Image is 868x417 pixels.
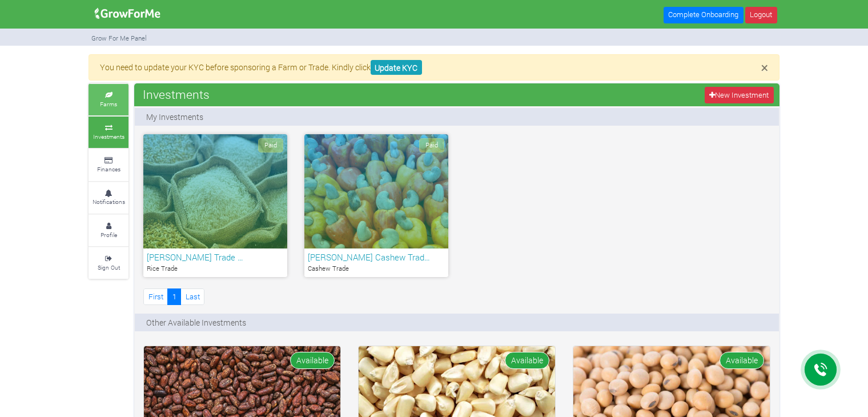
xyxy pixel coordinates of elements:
a: Farms [89,84,128,115]
p: You need to update your KYC before sponsoring a Farm or Trade. Kindly click [100,61,768,73]
a: First [143,288,168,305]
small: Farms [100,100,117,108]
a: Paid [PERSON_NAME] Trade … Rice Trade [143,134,287,277]
small: Sign Out [98,263,120,271]
h6: [PERSON_NAME] Cashew Trad… [308,252,445,262]
small: Grow For Me Panel [91,34,147,42]
span: Available [720,352,764,368]
small: Profile [101,231,117,239]
span: Investments [140,83,212,106]
a: Last [180,288,204,305]
p: Rice Trade [147,264,284,274]
a: New Investment [705,87,774,103]
span: Available [290,352,335,368]
p: Cashew Trade [308,264,445,274]
small: Notifications [93,198,125,206]
nav: Page Navigation [143,288,204,305]
span: × [761,59,768,76]
span: Available [505,352,549,368]
img: growforme image [91,2,164,25]
h6: [PERSON_NAME] Trade … [147,252,284,262]
a: Logout [745,7,777,23]
p: Other Available Investments [146,316,246,328]
a: Finances [89,149,128,181]
a: 1 [167,288,181,305]
button: Close [761,61,768,74]
p: My Investments [146,111,203,123]
a: Investments [89,117,128,148]
a: Sign Out [89,247,128,279]
a: Profile [89,215,128,246]
a: Paid [PERSON_NAME] Cashew Trad… Cashew Trade [304,134,448,277]
a: Notifications [89,182,128,214]
a: Complete Onboarding [664,7,744,23]
small: Finances [97,165,120,173]
a: Update KYC [371,60,422,75]
small: Investments [93,133,124,141]
span: Paid [258,138,283,153]
span: Paid [419,138,444,153]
